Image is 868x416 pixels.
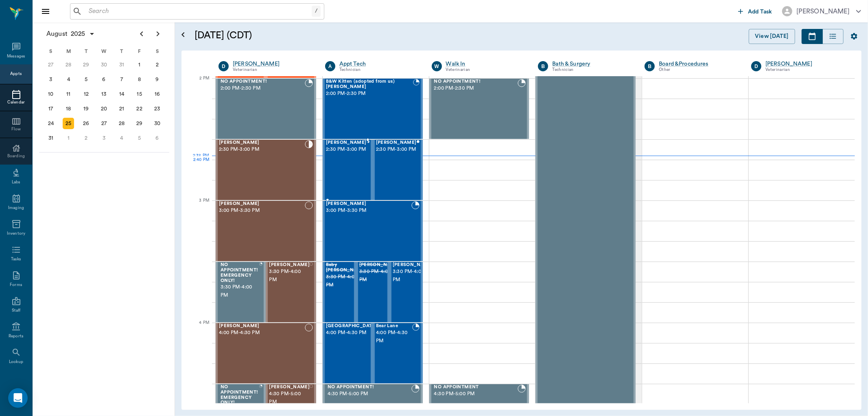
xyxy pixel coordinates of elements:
div: Tuesday, July 29, 2025 [81,59,92,70]
span: NO APPOINTMENT! EMERGENCY ONLY! [221,385,259,405]
div: Wednesday, July 30, 2025 [98,59,110,70]
span: 4:00 PM - 4:30 PM [376,329,412,345]
span: Baby [PERSON_NAME] [326,262,367,273]
span: 3:30 PM - 4:00 PM [221,283,259,299]
div: Saturday, August 2, 2025 [151,59,163,70]
span: [PERSON_NAME] [269,262,310,268]
button: View [DATE] [749,29,795,44]
button: Close drawer [37,3,54,20]
div: Wednesday, August 13, 2025 [98,88,110,100]
div: Thursday, August 14, 2025 [116,88,127,100]
div: M [60,45,78,57]
div: NOT_CONFIRMED, 4:00 PM - 4:30 PM [216,323,316,384]
span: 4:30 PM - 5:00 PM [328,390,411,398]
div: Friday, August 29, 2025 [134,118,145,129]
span: 4:00 PM - 4:30 PM [326,329,377,337]
div: Thursday, August 7, 2025 [116,74,127,85]
button: [PERSON_NAME] [776,4,868,19]
div: Monday, August 18, 2025 [63,103,74,114]
div: BOOKED, 4:00 PM - 4:30 PM [323,323,373,384]
div: Thursday, July 31, 2025 [116,59,127,70]
span: [PERSON_NAME] [393,262,433,268]
span: NO APPOINTMENT! [221,79,305,84]
span: [PERSON_NAME] [326,140,367,145]
div: Other [659,66,739,73]
span: 4:00 PM - 4:30 PM [219,329,305,337]
span: 2:00 PM - 2:30 PM [434,84,518,92]
div: CHECKED_IN, 2:30 PM - 3:00 PM [323,139,373,200]
button: Add Task [735,4,776,19]
div: NOT_CONFIRMED, 3:00 PM - 3:30 PM [216,200,316,262]
div: Saturday, August 16, 2025 [151,88,163,100]
div: Saturday, August 9, 2025 [151,74,163,85]
div: CHECKED_IN, 2:30 PM - 3:00 PM [216,139,316,200]
div: Tuesday, August 19, 2025 [81,103,92,114]
div: Tuesday, August 5, 2025 [81,74,92,85]
div: S [148,45,166,57]
div: Sunday, August 17, 2025 [45,103,57,114]
a: [PERSON_NAME] [233,60,313,68]
span: 2:30 PM - 3:00 PM [326,145,367,154]
span: NO APPOINTMENT [434,385,518,390]
div: CANCELED, 3:30 PM - 4:00 PM [356,262,389,323]
span: NO APPOINTMENT! [434,79,518,84]
div: CANCELED, 3:30 PM - 4:00 PM [323,262,356,323]
span: 2:00 PM - 2:30 PM [326,90,413,98]
div: Messages [7,53,26,59]
span: 3:30 PM - 4:00 PM [359,268,400,284]
span: August [45,28,69,40]
div: Thursday, August 21, 2025 [116,103,127,114]
div: D [219,61,229,71]
div: Thursday, September 4, 2025 [116,132,127,144]
div: Tuesday, August 12, 2025 [81,88,92,100]
div: Friday, August 22, 2025 [134,103,145,114]
span: B&W Kitten (adopted from us) [PERSON_NAME] [326,79,413,90]
div: S [42,45,60,57]
div: Sunday, August 10, 2025 [45,88,57,100]
div: F [131,45,149,57]
div: Friday, August 1, 2025 [134,59,145,70]
div: Lookup [9,359,23,365]
div: Veterinarian [233,66,313,73]
div: Saturday, August 30, 2025 [151,118,163,129]
div: BOOKED, 2:00 PM - 2:30 PM [429,78,529,139]
span: 2025 [69,28,87,40]
div: Wednesday, September 3, 2025 [98,132,110,144]
input: Search [85,6,312,17]
span: [PERSON_NAME] [376,140,417,145]
span: [PERSON_NAME] [359,262,400,268]
div: Monday, August 4, 2025 [63,74,74,85]
div: B [538,61,548,71]
div: BOOKED, 2:00 PM - 2:30 PM [216,78,316,139]
a: Appt Tech [339,60,420,68]
div: Veterinarian [446,66,526,73]
div: Saturday, August 23, 2025 [151,103,163,114]
div: 2 PM [188,74,209,95]
a: Walk In [446,60,526,68]
div: Wednesday, August 27, 2025 [98,118,110,129]
div: Thursday, August 28, 2025 [116,118,127,129]
div: Veterinarian [765,66,846,73]
a: Bath & Surgery [552,60,632,68]
div: B [645,61,655,71]
div: Monday, September 1, 2025 [63,132,74,144]
span: 2:30 PM - 3:00 PM [376,145,417,154]
div: Friday, August 15, 2025 [134,88,145,100]
div: Labs [12,179,20,185]
div: Technician [339,66,420,73]
div: Sunday, August 3, 2025 [45,74,57,85]
button: August2025 [42,26,99,42]
a: [PERSON_NAME] [765,60,846,68]
div: Saturday, September 6, 2025 [151,132,163,144]
div: CHECKED_OUT, 2:30 PM - 3:00 PM [373,139,423,200]
div: Monday, July 28, 2025 [63,59,74,70]
div: BOOKED, 4:00 PM - 4:30 PM [373,323,423,384]
div: W [432,61,442,71]
div: Monday, August 11, 2025 [63,88,74,100]
span: Bear Lane [376,324,412,329]
span: [PERSON_NAME] [269,385,310,390]
div: Sunday, August 31, 2025 [45,132,57,144]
